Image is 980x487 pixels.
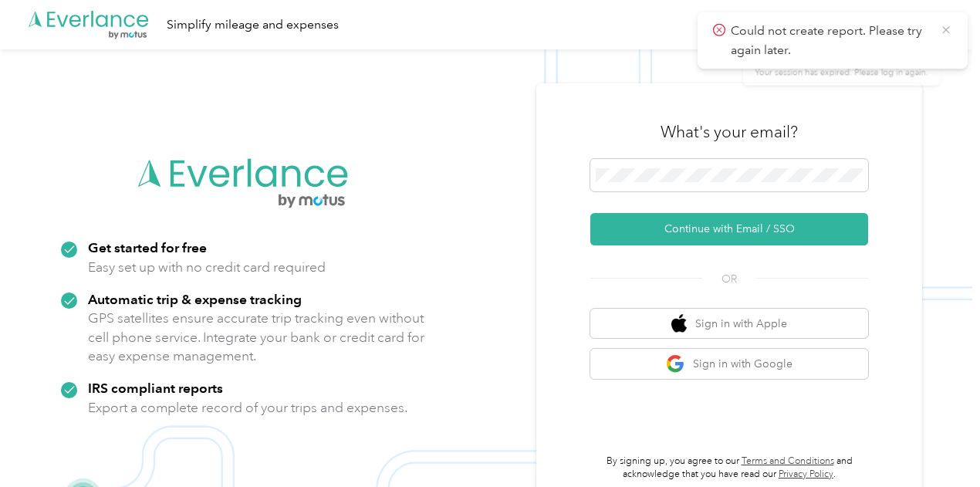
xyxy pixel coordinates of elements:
[779,468,833,480] a: Privacy Policy
[88,258,326,277] p: Easy set up with no credit card required
[88,380,223,396] strong: IRS compliant reports
[167,15,339,35] div: Simplify mileage and expenses
[702,271,756,287] span: OR
[88,398,407,418] p: Export a complete record of your trips and expenses.
[894,401,980,487] iframe: Everlance-gr Chat Button Frame
[671,314,687,333] img: apple logo
[88,309,425,366] p: GPS satellites ensure accurate trip tracking even without cell phone service. Integrate your bank...
[661,121,798,143] h3: What's your email?
[590,213,868,245] button: Continue with Email / SSO
[590,455,868,482] p: By signing up, you agree to our and acknowledge that you have read our .
[666,354,685,374] img: google logo
[590,309,868,339] button: apple logoSign in with Apple
[742,455,834,467] a: Terms and Conditions
[88,291,302,307] strong: Automatic trip & expense tracking
[88,239,207,255] strong: Get started for free
[731,22,928,59] p: Could not create report. Please try again later.
[590,349,868,379] button: google logoSign in with Google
